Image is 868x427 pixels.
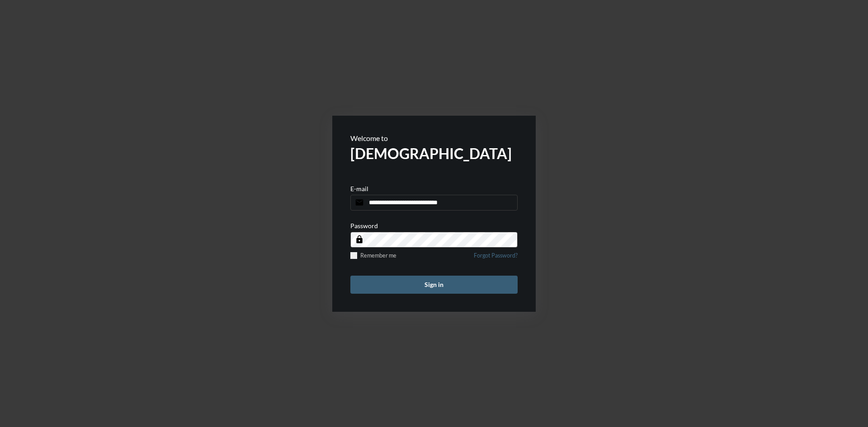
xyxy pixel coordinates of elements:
[350,134,518,142] p: Welcome to
[474,252,518,264] a: Forgot Password?
[350,252,396,259] label: Remember me
[350,222,378,230] p: Password
[350,145,518,162] h2: [DEMOGRAPHIC_DATA]
[350,276,518,294] button: Sign in
[350,185,368,192] p: E-mail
